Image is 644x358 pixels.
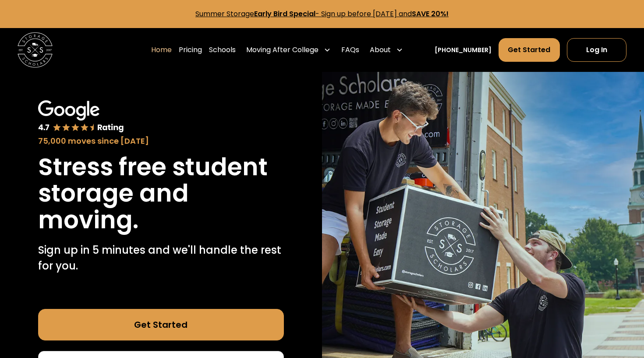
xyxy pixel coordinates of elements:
[38,242,284,274] p: Sign up in 5 minutes and we'll handle the rest for you.
[38,154,284,234] h1: Stress free student storage and moving.
[38,135,284,147] div: 75,000 moves since [DATE]
[38,100,124,133] img: Google 4.7 star rating
[246,45,318,55] div: Moving After College
[435,46,492,55] a: [PHONE_NUMBER]
[254,9,315,19] strong: Early Bird Special
[179,38,202,62] a: Pricing
[499,38,559,62] a: Get Started
[412,9,449,19] strong: SAVE 20%!
[243,38,334,62] div: Moving After College
[18,32,53,67] img: Storage Scholars main logo
[567,38,626,62] a: Log In
[366,38,407,62] div: About
[38,309,284,340] a: Get Started
[151,38,172,62] a: Home
[195,9,449,19] a: Summer StorageEarly Bird Special- Sign up before [DATE] andSAVE 20%!
[209,38,236,62] a: Schools
[370,45,391,55] div: About
[18,32,53,67] a: home
[341,38,359,62] a: FAQs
